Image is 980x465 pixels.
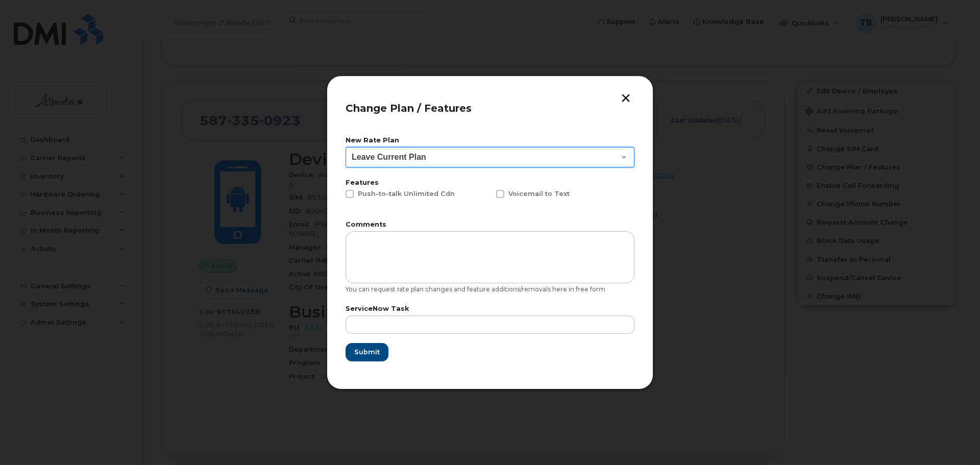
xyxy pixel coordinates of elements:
label: Features [346,180,634,186]
input: Voicemail to Text [484,190,489,195]
label: New Rate Plan [346,137,634,144]
span: Voicemail to Text [508,190,570,198]
span: Push-to-talk Unlimited Cdn [358,190,455,198]
div: You can request rate plan changes and feature additions/removals here in free form [346,285,634,293]
button: Submit [346,343,388,361]
span: Change Plan / Features [346,102,472,114]
label: Comments [346,222,634,228]
label: ServiceNow Task [346,306,634,312]
span: Submit [354,347,380,357]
